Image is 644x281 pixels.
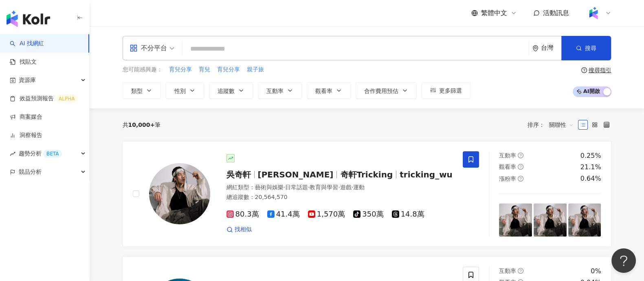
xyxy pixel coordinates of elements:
[266,88,284,94] span: 互動率
[308,210,345,219] span: 1,570萬
[543,9,569,17] span: 活動訊息
[258,82,302,99] button: 互動率
[518,268,523,274] span: question-circle
[580,163,601,172] div: 21.1%
[518,176,523,181] span: question-circle
[356,82,417,99] button: 合作費用預估
[130,42,167,55] div: 不分平台
[353,210,383,219] span: 350萬
[19,144,62,163] span: 趨勢分析
[10,58,37,66] a: 找貼文
[284,184,285,190] span: ·
[364,88,398,94] span: 合作費用預估
[123,122,161,128] div: 共 筆
[499,175,516,182] span: 漲粉率
[581,67,587,73] span: question-circle
[123,141,611,247] a: KOL Avatar吳奇軒[PERSON_NAME]奇軒Trickingtricking_wu網紅類型：藝術與娛樂·日常話題·教育與學習·遊戲·運動總追蹤數：20,564,57080.3萬41....
[10,113,42,121] a: 商案媒合
[128,122,155,128] span: 10,000+
[285,184,308,190] span: 日常話題
[10,151,15,157] span: rise
[580,174,601,183] div: 0.64%
[392,210,424,219] span: 14.8萬
[198,65,211,74] button: 育兒
[499,268,516,274] span: 互動率
[226,210,259,219] span: 80.3萬
[169,66,192,74] span: 育兒分享
[226,184,453,192] div: 網紅類型 ：
[19,163,42,181] span: 競品分析
[235,226,252,234] span: 找相似
[499,204,532,237] img: post-image
[315,88,332,94] span: 觀看率
[217,65,240,74] button: 育兒分享
[568,204,601,237] img: post-image
[499,164,516,170] span: 觀看率
[247,66,264,74] span: 親子旅
[580,151,601,160] div: 0.25%
[130,44,138,52] span: appstore
[246,65,264,74] button: 親子旅
[534,204,567,237] img: post-image
[226,226,252,234] a: 找相似
[174,88,186,94] span: 性別
[267,210,300,219] span: 41.4萬
[353,184,365,190] span: 運動
[43,150,62,158] div: BETA
[591,267,601,276] div: 0%
[528,118,578,131] div: 排序：
[258,170,334,179] span: [PERSON_NAME]
[611,248,636,273] iframe: Help Scout Beacon - Open
[7,11,50,27] img: logo
[131,88,143,94] span: 類型
[10,95,78,103] a: 效益預測報告ALPHA
[10,40,44,48] a: searchAI 找網紅
[338,184,340,190] span: ·
[166,82,204,99] button: 性別
[10,131,42,139] a: 洞察報告
[352,184,353,190] span: ·
[226,193,453,201] div: 總追蹤數 ： 20,564,570
[226,170,251,179] span: 吳奇軒
[586,5,601,21] img: Kolr%20app%20icon%20%281%29.png
[19,71,36,89] span: 資源庫
[310,184,338,190] span: 教育與學習
[307,82,351,99] button: 觀看率
[561,36,611,60] button: 搜尋
[518,153,523,158] span: question-circle
[340,184,352,190] span: 遊戲
[123,82,161,99] button: 類型
[499,152,516,159] span: 互動率
[199,66,210,74] span: 育兒
[217,66,240,74] span: 育兒分享
[532,45,538,51] span: environment
[422,82,470,99] button: 更多篩選
[308,184,310,190] span: ·
[255,184,284,190] span: 藝術與娛樂
[439,87,462,94] span: 更多篩選
[585,45,596,51] span: 搜尋
[541,44,561,51] div: 台灣
[340,170,393,179] span: 奇軒Tricking
[169,65,192,74] button: 育兒分享
[123,66,163,74] span: 您可能感興趣：
[518,164,523,170] span: question-circle
[209,82,253,99] button: 追蹤數
[549,118,574,131] span: 關聯性
[481,9,507,18] span: 繁體中文
[149,163,210,224] img: KOL Avatar
[218,88,235,94] span: 追蹤數
[589,67,611,73] div: 搜尋指引
[400,170,453,179] span: tricking_wu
